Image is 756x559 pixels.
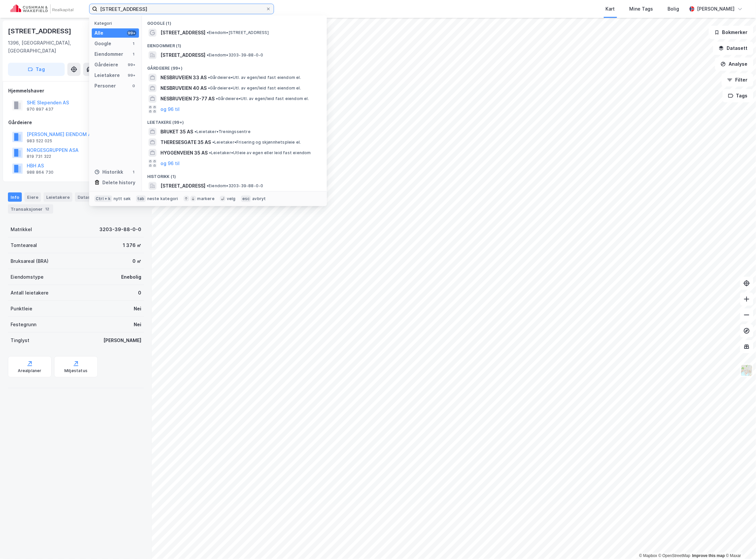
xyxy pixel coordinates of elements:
[136,195,146,202] div: tab
[11,241,37,249] div: Tomteareal
[142,38,327,50] div: Eiendommer (1)
[142,16,327,27] div: Google (1)
[723,89,753,102] button: Tags
[11,321,36,329] div: Festegrunn
[11,226,32,233] div: Matrikkel
[160,95,215,103] span: NESBRUVEIEN 73-77 AS
[75,192,100,202] div: Datasett
[94,50,123,58] div: Eiendommer
[160,128,193,136] span: BRUKET 35 AS
[134,321,141,329] div: Nei
[94,21,139,26] div: Kategori
[18,368,41,373] div: Arealplaner
[668,5,679,13] div: Bolig
[24,192,41,202] div: Eiere
[11,257,49,265] div: Bruksareal (BRA)
[212,140,301,145] span: Leietaker • Frisering og skjønnhetspleie el.
[8,119,144,126] div: Gårdeiere
[94,195,112,202] div: Ctrl + k
[27,107,53,112] div: 970 897 437
[160,74,207,82] span: NESBRUVEIEN 33 AS
[208,86,301,91] span: Gårdeiere • Utl. av egen/leid fast eiendom el.
[207,30,209,35] span: •
[241,195,251,202] div: esc
[11,305,32,313] div: Punktleie
[692,553,725,558] a: Improve this map
[127,62,136,67] div: 99+
[94,40,111,48] div: Google
[207,52,263,58] span: Eiendom • 3203-39-88-0-0
[209,150,311,156] span: Leietaker • Utleie av egen eller leid fast eiendom
[722,73,753,87] button: Filter
[160,149,208,157] span: HYGGENVEIEN 35 AS
[11,336,29,344] div: Tinglyst
[121,273,141,281] div: Enebolig
[8,39,115,55] div: 1396, [GEOGRAPHIC_DATA], [GEOGRAPHIC_DATA]
[160,105,180,113] button: og 96 til
[138,289,141,297] div: 0
[194,129,251,134] span: Leietaker • Treningssentre
[11,289,49,297] div: Antall leietakere
[160,182,205,190] span: [STREET_ADDRESS]
[207,183,209,188] span: •
[97,4,266,14] input: Søk på adresse, matrikkel, gårdeiere, leietakere eller personer
[134,305,141,313] div: Nei
[131,169,136,175] div: 1
[27,138,52,144] div: 983 522 025
[160,84,207,92] span: NESBRUVEIEN 40 AS
[209,150,211,155] span: •
[94,168,123,176] div: Historikk
[630,5,653,13] div: Mine Tags
[715,57,753,71] button: Analyse
[639,553,657,558] a: Mapbox
[606,5,615,13] div: Kart
[44,192,72,202] div: Leietakere
[160,159,180,167] button: og 96 til
[8,26,73,36] div: [STREET_ADDRESS]
[123,241,141,249] div: 1 376 ㎡
[127,73,136,78] div: 99+
[659,553,691,558] a: OpenStreetMap
[131,52,136,57] div: 1
[102,179,135,187] div: Delete history
[142,169,327,181] div: Historikk (1)
[740,364,753,377] img: Z
[94,71,120,79] div: Leietakere
[131,83,136,88] div: 0
[194,129,196,134] span: •
[216,96,218,101] span: •
[160,29,205,37] span: [STREET_ADDRESS]
[142,60,327,72] div: Gårdeiere (99+)
[208,75,301,80] span: Gårdeiere • Utl. av egen/leid fast eiendom el.
[252,196,266,201] div: avbryt
[227,196,236,201] div: velg
[8,192,22,202] div: Info
[147,196,178,201] div: neste kategori
[27,170,53,175] div: 988 864 730
[208,86,210,90] span: •
[723,527,756,559] iframe: Chat Widget
[723,527,756,559] div: Kontrollprogram for chat
[216,96,309,101] span: Gårdeiere • Utl. av egen/leid fast eiendom el.
[713,42,753,55] button: Datasett
[160,51,205,59] span: [STREET_ADDRESS]
[44,206,51,212] div: 12
[207,30,269,35] span: Eiendom • [STREET_ADDRESS]
[709,26,753,39] button: Bokmerker
[132,257,141,265] div: 0 ㎡
[8,87,144,95] div: Hjemmelshaver
[8,63,65,76] button: Tag
[103,336,141,344] div: [PERSON_NAME]
[127,30,136,36] div: 99+
[114,196,131,201] div: nytt søk
[207,52,209,57] span: •
[11,273,44,281] div: Eiendomstype
[94,82,116,90] div: Personer
[160,138,211,146] span: THERESESGATE 35 AS
[208,75,210,80] span: •
[697,5,735,13] div: [PERSON_NAME]
[197,196,215,201] div: markere
[11,4,73,14] img: cushman-wakefield-realkapital-logo.202ea83816669bd177139c58696a8fa1.svg
[27,154,51,159] div: 819 731 322
[212,140,214,145] span: •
